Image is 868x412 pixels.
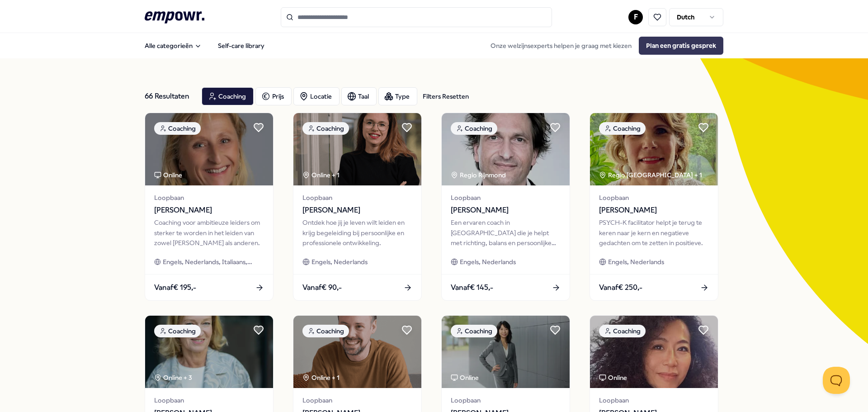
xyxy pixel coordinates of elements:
div: Coaching [599,122,646,135]
button: Alle categorieën [137,37,209,55]
nav: Main [137,37,272,55]
span: Vanaf € 90,- [302,282,342,294]
span: Loopbaan [599,193,709,203]
button: Type [378,87,417,105]
div: PSYCH-K facilitator helpt je terug te keren naar je kern en negatieve gedachten om te zetten in p... [599,218,709,248]
div: Ontdek hoe jij je leven wilt leiden en krijg begeleiding bij persoonlijke en professionele ontwik... [302,218,412,248]
div: Coaching voor ambitieuze leiders om sterker te worden in het leiden van zowel [PERSON_NAME] als a... [154,218,264,248]
button: Coaching [202,87,254,105]
div: Coaching [302,122,349,135]
button: Locatie [293,87,340,105]
a: package imageCoachingRegio Rijnmond Loopbaan[PERSON_NAME]Een ervaren coach in [GEOGRAPHIC_DATA] d... [441,113,570,301]
div: Coaching [599,325,646,337]
span: Loopbaan [451,395,561,405]
div: Filters Resetten [423,91,469,101]
div: Coaching [451,325,497,337]
span: Engels, Nederlands [311,257,368,267]
span: Engels, Nederlands, Italiaans, Zweeds [163,257,264,267]
input: Search for products, categories or subcategories [281,7,552,27]
span: [PERSON_NAME] [599,204,709,216]
img: package image [442,316,570,388]
span: [PERSON_NAME] [154,204,264,216]
img: package image [145,113,273,185]
div: Onze welzijnsexperts helpen je graag met kiezen [483,37,723,55]
div: Coaching [451,122,497,135]
a: package imageCoachingOnlineLoopbaan[PERSON_NAME]Coaching voor ambitieuze leiders om sterker te wo... [145,113,274,301]
img: package image [442,113,570,185]
button: F [628,10,643,24]
a: package imageCoachingOnline + 1Loopbaan[PERSON_NAME]Ontdek hoe jij je leven wilt leiden en krijg ... [293,113,422,301]
button: Taal [341,87,377,105]
span: Vanaf € 145,- [451,282,493,294]
span: Engels, Nederlands [460,257,516,267]
div: Regio Rijnmond [451,170,507,180]
span: [PERSON_NAME] [451,204,561,216]
img: package image [590,113,718,185]
div: Coaching [302,325,349,337]
div: Online [451,373,479,383]
img: package image [293,316,421,388]
span: Loopbaan [154,193,264,203]
span: Loopbaan [599,395,709,405]
div: Coaching [154,325,201,337]
div: Online [154,170,182,180]
img: package image [293,113,421,185]
span: [PERSON_NAME] [302,204,412,216]
div: Online + 3 [154,373,192,383]
span: Loopbaan [154,395,264,405]
span: Loopbaan [302,395,412,405]
span: Engels, Nederlands [608,257,664,267]
img: package image [590,316,718,388]
iframe: Help Scout Beacon - Open [823,367,850,394]
div: Regio [GEOGRAPHIC_DATA] + 1 [599,170,702,180]
div: 66 Resultaten [145,87,194,105]
span: Vanaf € 250,- [599,282,642,294]
span: Loopbaan [302,193,412,203]
div: Online + 1 [302,373,340,383]
div: Online + 1 [302,170,340,180]
span: Vanaf € 195,- [154,282,196,294]
button: Prijs [255,87,292,105]
button: Plan een gratis gesprek [639,37,723,55]
div: Een ervaren coach in [GEOGRAPHIC_DATA] die je helpt met richting, balans en persoonlijke groei. T... [451,218,561,248]
img: package image [145,316,273,388]
span: Loopbaan [451,193,561,203]
a: package imageCoachingRegio [GEOGRAPHIC_DATA] + 1Loopbaan[PERSON_NAME]PSYCH-K facilitator helpt je... [590,113,718,301]
a: Self-care library [211,37,272,55]
div: Online [599,373,627,383]
div: Coaching [154,122,201,135]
